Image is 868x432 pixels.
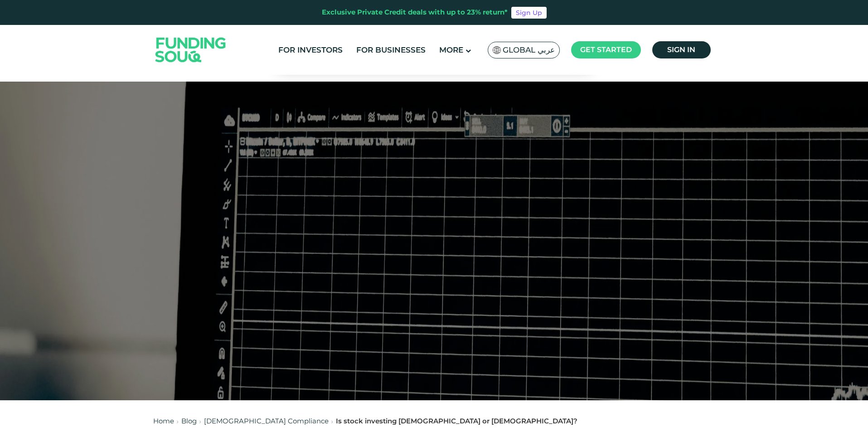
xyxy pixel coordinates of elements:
[276,43,345,58] a: For Investors
[336,416,577,427] div: Is stock investing [DEMOGRAPHIC_DATA] or [DEMOGRAPHIC_DATA]?
[146,27,235,73] img: Logo
[667,45,695,54] span: Sign in
[204,417,329,425] a: [DEMOGRAPHIC_DATA] Compliance
[181,417,197,425] a: Blog
[153,417,174,425] a: Home
[354,43,428,58] a: For Businesses
[493,46,501,54] img: SA Flag
[322,7,508,18] div: Exclusive Private Credit deals with up to 23% return*
[580,45,632,54] span: Get started
[511,7,547,19] a: Sign Up
[439,45,463,54] span: More
[652,41,711,58] a: Sign in
[503,45,555,55] span: Global عربي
